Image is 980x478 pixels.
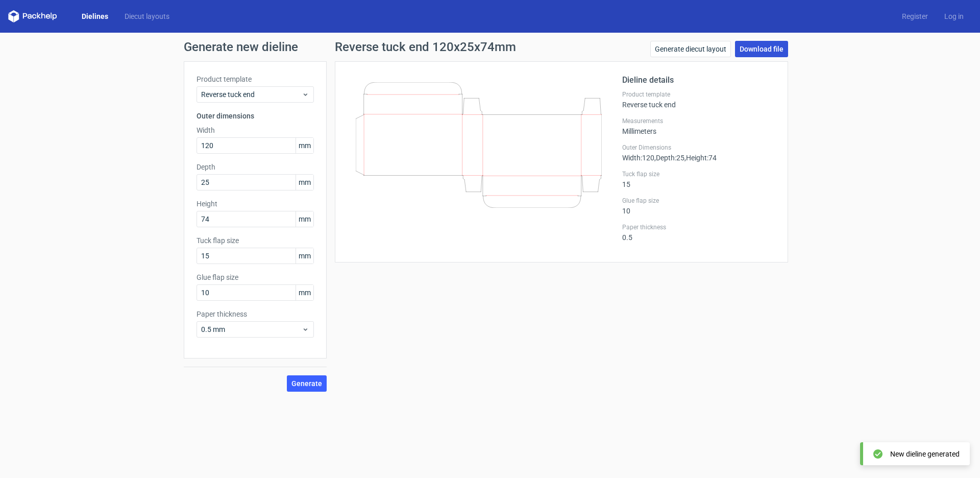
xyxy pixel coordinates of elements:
[197,74,314,84] label: Product template
[296,211,313,227] span: mm
[622,197,775,215] div: 10
[296,175,313,190] span: mm
[197,111,314,121] h3: Outer dimensions
[287,375,327,392] button: Generate
[622,90,775,109] div: Reverse tuck end
[622,144,775,152] label: Outer Dimensions
[197,125,314,135] label: Width
[650,41,731,57] a: Generate diecut layout
[622,223,775,242] div: 0.5
[197,272,314,282] label: Glue flap size
[335,41,516,53] h1: Reverse tuck end 120x25x74mm
[622,223,775,231] label: Paper thickness
[197,199,314,209] label: Height
[197,235,314,246] label: Tuck flap size
[197,162,314,172] label: Depth
[622,154,654,162] span: Width : 120
[296,285,313,300] span: mm
[201,89,302,100] span: Reverse tuck end
[936,11,972,21] a: Log in
[296,248,313,264] span: mm
[654,154,684,162] span: , Depth : 25
[894,11,936,21] a: Register
[622,74,775,86] h2: Dieline details
[622,90,775,99] label: Product template
[201,324,302,334] span: 0.5 mm
[116,11,178,21] a: Diecut layouts
[622,117,775,135] div: Millimeters
[291,380,322,387] span: Generate
[197,309,314,319] label: Paper thickness
[73,11,116,21] a: Dielines
[622,170,775,178] label: Tuck flap size
[735,41,788,57] a: Download file
[890,449,960,459] div: New dieline generated
[296,138,313,153] span: mm
[684,154,717,162] span: , Height : 74
[184,41,796,53] h1: Generate new dieline
[622,197,775,205] label: Glue flap size
[622,117,775,125] label: Measurements
[622,170,775,188] div: 15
